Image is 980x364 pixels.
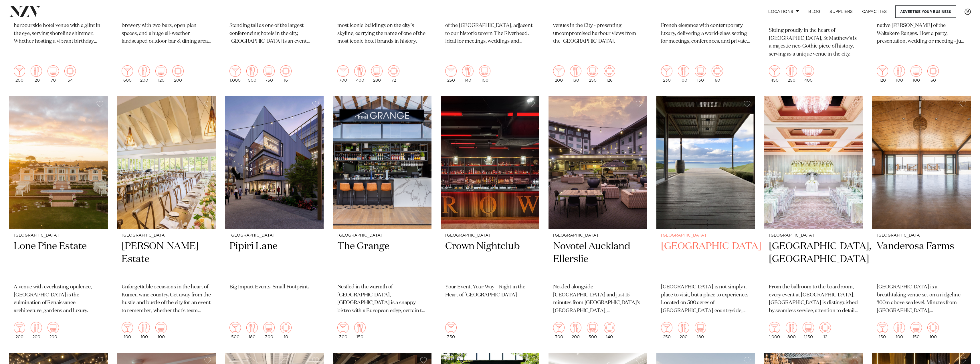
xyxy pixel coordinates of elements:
h2: The Grange [337,240,427,279]
img: tab_keywords_by_traffic_grey.svg [57,33,62,38]
img: cocktail.png [661,322,672,333]
img: dining.png [786,322,797,333]
div: 750 [263,65,275,82]
img: cocktail.png [14,322,25,333]
div: 500 [229,322,241,339]
div: 140 [604,322,615,339]
img: theatre.png [910,65,922,77]
p: [GEOGRAPHIC_DATA] is not simply a place to visit, but a place to experience. Located on 500 acres... [661,283,751,315]
div: 350 [445,322,457,339]
h2: [GEOGRAPHIC_DATA], [GEOGRAPHIC_DATA] [769,240,858,279]
div: 280 [371,65,383,82]
div: 250 [786,65,797,82]
img: dining.png [31,322,42,333]
img: logo_orange.svg [9,9,14,14]
div: 150 [354,322,366,339]
p: Nestled alongside [GEOGRAPHIC_DATA] and just 15 minutes from [GEOGRAPHIC_DATA]'s [GEOGRAPHIC_DATA... [553,283,643,315]
div: 180 [246,322,258,339]
div: 130 [570,65,581,82]
div: 60 [927,65,939,82]
img: meeting.png [280,322,292,333]
div: 126 [604,65,615,82]
img: meeting.png [172,65,184,77]
img: theatre.png [695,322,706,333]
img: cocktail.png [445,322,457,333]
div: 150 [910,322,922,339]
div: 230 [661,65,672,82]
small: [GEOGRAPHIC_DATA] [661,233,751,238]
div: Keywords by Traffic [63,34,96,38]
img: dining.png [462,65,474,77]
div: 120 [155,65,167,82]
p: OUR WORLD IS YOUR PLAYGROUND Standing tall as one of the largest conferencing hotels in the city,... [229,14,319,46]
p: [GEOGRAPHIC_DATA] is a breathtaking venue set on a ridgeline 300m above sea level. Minutes from [... [877,283,966,315]
div: 100 [927,322,939,339]
h2: Pipiri Lane [229,240,319,279]
div: 10 [280,322,292,339]
div: 60 [712,65,723,82]
img: meeting.png [712,65,723,77]
img: tab_domain_overview_orange.svg [15,33,20,38]
img: cocktail.png [769,322,780,333]
div: 500 [246,65,258,82]
p: A uniquely NZ venue nestled in the native [PERSON_NAME] of the Waitakere Ranges. Host a party, pr... [877,14,966,46]
div: 200 [553,65,565,82]
img: cocktail.png [122,322,133,333]
small: [GEOGRAPHIC_DATA] [14,233,103,238]
h2: Crown Nightclub [445,240,535,279]
div: 120 [877,65,888,82]
img: theatre.png [47,322,59,333]
div: 300 [263,322,275,339]
div: 200 [172,65,184,82]
img: dining.png [246,65,258,77]
img: dining.png [786,65,797,77]
a: Advertise your business [895,5,956,18]
div: 400 [354,65,366,82]
small: [GEOGRAPHIC_DATA] [445,233,535,238]
div: 16 [280,65,292,82]
small: [GEOGRAPHIC_DATA] [877,233,966,238]
div: 200 [570,322,581,339]
div: 180 [695,322,706,339]
div: 100 [479,65,490,82]
div: 200 [31,322,42,339]
img: meeting.png [604,65,615,77]
div: 800 [786,322,797,339]
img: website_grey.svg [9,15,14,19]
a: [GEOGRAPHIC_DATA] [GEOGRAPHIC_DATA], [GEOGRAPHIC_DATA] From the ballroom to the boardroom, every ... [764,96,863,344]
div: 700 [337,65,349,82]
img: dining.png [570,65,581,77]
p: [GEOGRAPHIC_DATA] is one of the most iconic buildings on the city’s skyline, carrying the name of... [337,14,427,46]
div: 250 [587,65,598,82]
img: meeting.png [819,322,831,333]
img: dining.png [570,322,581,333]
img: meeting.png [388,65,399,77]
img: nzv-logo.png [9,6,40,17]
img: meeting.png [604,322,615,333]
a: [GEOGRAPHIC_DATA] [PERSON_NAME] Estate Unforgettable occasions in the heart of Kumeu wine country... [117,96,216,344]
div: 70 [47,65,59,82]
img: dining.png [354,65,366,77]
div: 300 [587,322,598,339]
div: 200 [14,65,25,82]
img: theatre.png [803,322,814,333]
img: theatre.png [155,322,167,333]
p: Your Event, Your Way – Right in the Heart of [GEOGRAPHIC_DATA] [445,283,535,299]
p: A venue with everlasting opulence, [GEOGRAPHIC_DATA] is the culmination of Renaissance architectu... [14,283,103,315]
img: cocktail.png [122,65,133,77]
div: 200 [678,322,689,339]
img: cocktail.png [14,65,25,77]
a: [GEOGRAPHIC_DATA] The Grange Nestled in the warmth of [GEOGRAPHIC_DATA], [GEOGRAPHIC_DATA] is a s... [333,96,431,344]
div: 300 [553,322,565,339]
img: cocktail.png [337,322,349,333]
div: 200 [14,322,25,339]
img: dining.png [354,322,366,333]
div: 300 [337,322,349,339]
p: Rydges is one of the most breathtaking venues in the City - presenting uncompromised harbour view... [553,14,643,46]
div: 34 [64,65,76,82]
a: Capacities [858,5,892,18]
img: dining.png [31,65,42,77]
p: [GEOGRAPHIC_DATA] blends classic French elegance with contemporary luxury, delivering a world-cla... [661,14,751,46]
img: dining.png [894,322,905,333]
a: Locations [764,5,804,18]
